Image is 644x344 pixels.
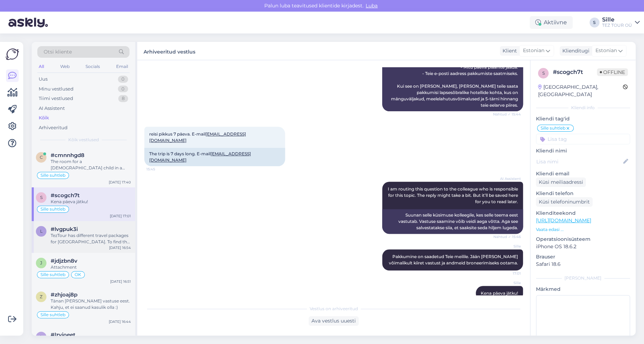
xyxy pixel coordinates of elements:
[146,167,173,172] span: 15:45
[40,207,65,211] span: Sille suhtleb
[51,298,131,311] div: Tänan [PERSON_NAME] vastuse eest. Kahju, et ei saanud kasulik olla :)
[51,264,131,270] div: Attachment
[536,236,630,243] p: Operatsioonisüsteem
[109,245,131,250] div: [DATE] 16:54
[536,177,586,187] div: Küsi meiliaadressi
[51,292,77,298] span: #zhjoaj8p
[118,86,128,93] div: 0
[536,261,630,268] p: Safari 18.6
[44,48,72,56] span: Otsi kliente
[37,62,45,71] div: All
[536,147,630,155] p: Kliendi nimi
[389,254,519,265] span: Pakkumine on saadetud Teie meilile. Jään [PERSON_NAME] võimalikult kiiret vastust ja andmeid bron...
[40,273,65,277] span: Sille suhtleb
[51,158,131,171] div: The room for a [DEMOGRAPHIC_DATA] child in a bungalow depends on our hotel's rules and room setup...
[536,190,630,197] p: Kliendi telefon
[84,62,101,71] div: Socials
[382,209,523,234] div: Suunan selle küsimuse kolleegile, kes selle teema eest vastutab. Vastuse saamine võib veidi aega ...
[536,217,591,224] a: [URL][DOMAIN_NAME]
[39,124,68,131] div: Arhiveeritud
[536,286,630,293] p: Märkmed
[310,306,358,312] span: Vestlus on arhiveeritud
[536,134,630,144] input: Lisa tag
[500,47,517,55] div: Klient
[39,105,65,112] div: AI Assistent
[51,192,80,199] span: #scogch7t
[536,253,630,261] p: Brauser
[530,16,573,29] div: Aktiivne
[523,47,544,55] span: Estonian
[118,95,128,102] div: 8
[40,294,43,299] span: z
[602,23,632,28] div: TEZ TOUR OÜ
[536,209,630,217] p: Klienditeekond
[536,105,630,111] div: Kliendi info
[39,86,74,93] div: Minu vestlused
[494,244,521,249] span: Sille
[51,152,84,158] span: #cmnnhgd8
[40,155,43,160] span: c
[536,226,630,233] p: Vaata edasi ...
[115,62,130,71] div: Email
[388,186,519,204] span: I am routing this question to the colleague who is responsible for this topic. The reply might ta...
[40,229,43,234] span: l
[6,48,19,61] img: Askly Logo
[536,197,593,207] div: Küsi telefoninumbrit
[59,62,71,71] div: Web
[118,76,128,83] div: 0
[494,280,521,286] span: Sille
[144,46,195,56] label: Arhiveeritud vestlus
[602,17,632,23] div: Sille
[536,243,630,250] p: iPhone OS 18.6.2
[51,232,131,245] div: TezTour has different travel packages for [GEOGRAPHIC_DATA]. To find the best one for you, we nee...
[40,260,42,265] span: j
[494,176,521,181] span: AI Assistent
[68,137,99,143] span: Kõik vestlused
[39,114,49,121] div: Kõik
[542,70,545,76] span: s
[553,68,597,76] div: # scogch7t
[51,226,78,232] span: #lvgpuk3i
[110,279,131,284] div: [DATE] 16:51
[595,47,617,55] span: Estonian
[493,234,521,239] span: Nähtud ✓ 15:46
[51,199,131,205] div: Kena päeva jätku!
[40,313,65,317] span: Sille suhtleb
[560,47,589,55] div: Klienditugi
[493,112,521,117] span: Nähtud ✓ 15:44
[149,131,246,143] span: reisi pikkus 7 päeva. E-mail
[536,170,630,177] p: Kliendi email
[541,126,566,130] span: Sille suhtleb
[536,275,630,281] div: [PERSON_NAME]
[494,271,521,276] span: 17:01
[109,180,131,185] div: [DATE] 17:40
[40,173,65,177] span: Sille suhtleb
[382,42,523,111] div: Vajan veidi rohkem infot, et [PERSON_NAME] reisipakett teie Türgi reisiks. Palun öelge mulle: - M...
[364,2,380,9] span: Luba
[536,115,630,123] p: Kliendi tag'id
[39,95,73,102] div: Tiimi vestlused
[536,158,622,165] input: Lisa nimi
[481,290,518,296] span: Kena päeva jätku!
[538,83,623,98] div: [GEOGRAPHIC_DATA], [GEOGRAPHIC_DATA]
[40,334,43,339] span: l
[51,258,77,264] span: #jdjzbn8v
[39,76,48,83] div: Uus
[602,17,640,28] a: SilleTEZ TOUR OÜ
[51,332,75,338] span: #lzyjoeet
[144,148,285,166] div: The trip is 7 days long. E-mail
[75,273,81,277] span: OK
[589,18,599,27] div: S
[597,68,628,76] span: Offline
[109,319,131,324] div: [DATE] 16:44
[309,316,359,326] div: Ava vestlus uuesti
[110,213,131,219] div: [DATE] 17:01
[40,195,43,200] span: s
